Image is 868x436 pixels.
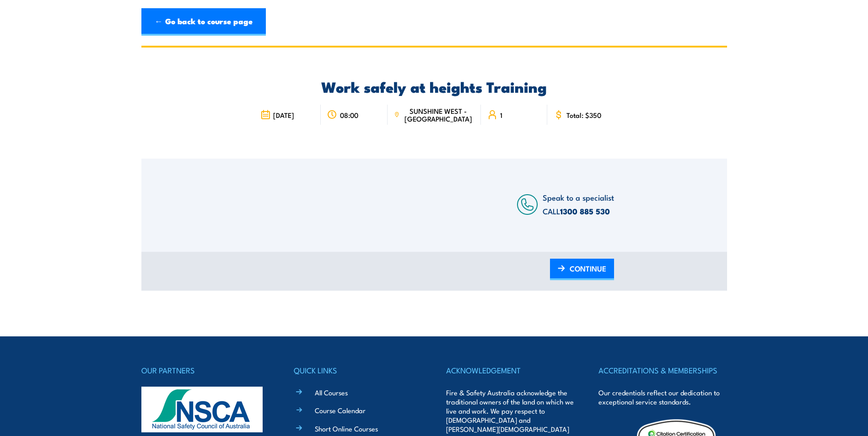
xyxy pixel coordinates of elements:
[446,364,574,377] h4: ACKNOWLEDGEMENT
[566,111,601,119] span: Total: $350
[560,205,610,217] a: 1300 885 530
[500,111,502,119] span: 1
[315,424,378,433] a: Short Online Courses
[141,8,266,36] a: ← Go back to course page
[315,388,348,397] a: All Courses
[598,388,727,406] p: Our credentials reflect our dedication to exceptional service standards.
[294,364,422,377] h4: QUICK LINKS
[402,107,474,122] span: SUNSHINE WEST - [GEOGRAPHIC_DATA]
[141,387,263,432] img: nsca-logo-footer
[570,256,606,281] span: CONTINUE
[543,191,614,217] span: Speak to a specialist CALL
[254,80,614,93] h2: Work safely at heights Training
[598,364,727,377] h4: ACCREDITATIONS & MEMBERSHIPS
[315,405,366,415] a: Course Calendar
[273,111,294,119] span: [DATE]
[550,259,614,280] a: CONTINUE
[340,111,358,119] span: 08:00
[141,364,270,377] h4: OUR PARTNERS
